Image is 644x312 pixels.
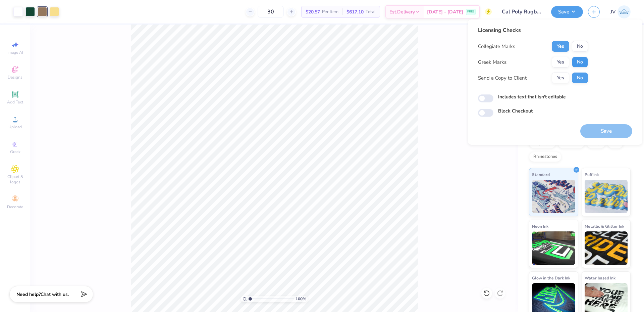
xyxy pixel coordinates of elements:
span: Clipart & logos [3,174,27,185]
strong: Need help? [16,291,41,298]
button: No [572,41,588,52]
div: Send a Copy to Client [478,74,527,82]
button: Yes [552,57,569,68]
button: Yes [552,73,569,83]
span: Add Text [7,99,23,105]
span: 100 % [296,296,306,302]
span: Chat with us. [41,291,69,298]
span: FREE [467,9,474,14]
span: Metallic & Glitter Ink [585,223,624,230]
span: Puff Ink [585,171,599,178]
span: Designs [8,75,22,80]
input: – – [258,6,284,18]
label: Block Checkout [498,107,533,115]
a: JV [610,5,631,18]
input: Untitled Design [497,5,546,18]
button: No [572,57,588,68]
span: Per Item [322,8,338,15]
img: Metallic & Glitter Ink [585,231,628,265]
span: Image AI [7,50,23,55]
button: Yes [552,41,569,52]
img: Standard [532,180,575,213]
img: Puff Ink [585,180,628,213]
div: Rhinestones [529,152,561,162]
span: Glow in the Dark Ink [532,274,570,281]
div: Greek Marks [478,58,506,66]
span: Water based Ink [585,274,615,281]
span: Decorate [7,204,23,210]
span: JV [610,8,616,16]
div: Licensing Checks [478,26,588,34]
button: Save [551,6,583,18]
img: Jo Vincent [618,5,631,18]
span: [DATE] - [DATE] [427,8,463,15]
span: Greek [10,149,20,154]
img: Neon Ink [532,231,575,265]
span: Upload [8,124,22,130]
span: $617.10 [346,8,364,15]
span: Est. Delivery [389,8,415,15]
label: Includes text that isn't editable [498,93,566,100]
span: Neon Ink [532,223,548,230]
button: No [572,73,588,83]
span: Standard [532,171,550,178]
span: Total [366,8,376,15]
span: $20.57 [306,8,320,15]
div: Collegiate Marks [478,43,515,50]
